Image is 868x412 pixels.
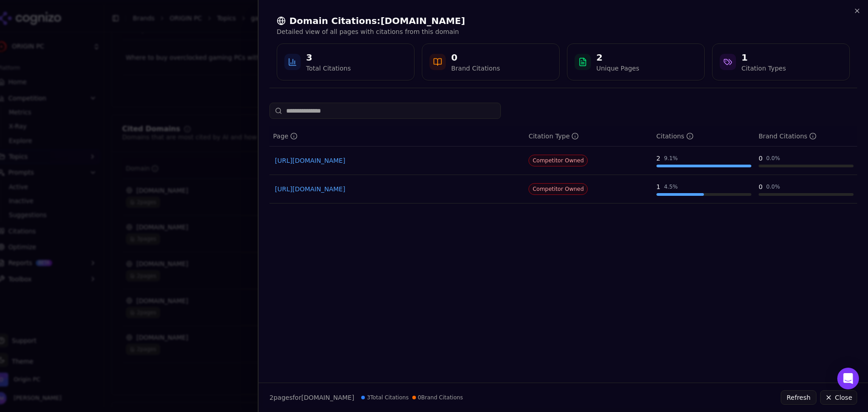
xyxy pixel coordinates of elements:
[596,64,639,73] div: Unique Pages
[664,155,678,162] div: 9.1 %
[656,182,660,191] div: 1
[361,394,409,401] span: 3 Total Citations
[528,155,588,166] span: Competitor Owned
[525,126,653,147] th: citationTypes
[741,51,786,64] div: 1
[781,390,816,405] button: Refresh
[759,132,816,141] div: Brand Citations
[820,390,857,405] button: Close
[269,126,857,204] div: Data table
[741,64,786,73] div: Citation Types
[755,126,857,147] th: brandCitationCount
[273,132,297,141] div: Page
[451,51,500,64] div: 0
[306,51,351,64] div: 3
[656,132,693,141] div: Citations
[766,155,780,162] div: 0.0 %
[301,394,354,401] span: [DOMAIN_NAME]
[412,394,463,401] span: 0 Brand Citations
[277,27,850,36] p: Detailed view of all pages with citations from this domain
[664,183,678,190] div: 4.5 %
[759,154,763,163] div: 0
[275,156,519,165] a: [URL][DOMAIN_NAME]
[269,126,525,147] th: page
[306,64,351,73] div: Total Citations
[596,51,639,64] div: 2
[269,394,274,401] span: 2
[451,64,500,73] div: Brand Citations
[656,154,660,163] div: 2
[528,132,579,141] div: Citation Type
[275,185,519,194] a: [URL][DOMAIN_NAME]
[269,393,354,402] p: page s for
[528,183,588,195] span: Competitor Owned
[277,14,850,27] h2: Domain Citations: [DOMAIN_NAME]
[766,183,780,190] div: 0.0 %
[653,126,755,147] th: totalCitationCount
[759,182,763,191] div: 0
